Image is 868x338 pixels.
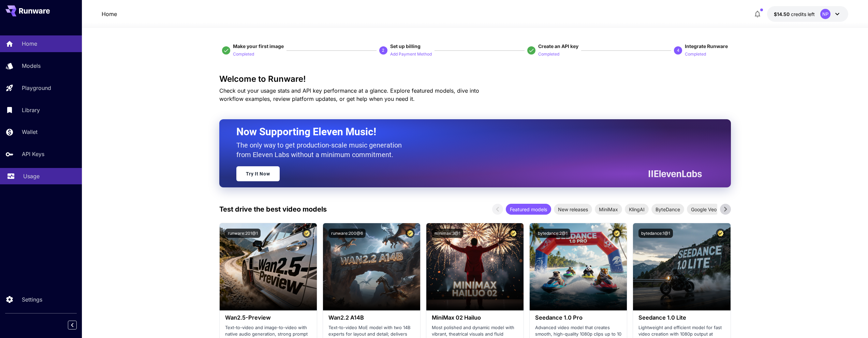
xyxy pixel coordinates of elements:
[22,295,42,304] p: Settings
[716,229,725,238] button: Certified Model – Vetted for best performance and includes a commercial license.
[22,62,41,70] p: Models
[236,140,407,159] p: The only way to get production-scale music generation from Eleven Labs without a minimum commitment.
[390,51,432,58] p: Add Payment Method
[233,50,254,58] button: Completed
[774,11,791,17] span: $14.50
[22,106,40,114] p: Library
[22,84,51,92] p: Playground
[612,229,621,238] button: Certified Model – Vetted for best performance and includes a commercial license.
[625,206,649,213] span: KlingAI
[554,204,592,215] div: New releases
[22,128,38,136] p: Wallet
[677,47,679,53] p: 4
[236,166,280,181] a: Try It Now
[595,204,622,215] div: MiniMax
[233,51,254,58] p: Completed
[219,87,479,102] span: Check out your usage stats and API key performance at a glance. Explore featured models, dive int...
[685,51,706,58] p: Completed
[225,314,311,321] h3: Wan2.5-Preview
[102,10,117,18] nav: breadcrumb
[406,229,415,238] button: Certified Model – Vetted for best performance and includes a commercial license.
[538,51,559,58] p: Completed
[535,229,570,238] button: bytedance:2@1
[233,43,284,49] span: Make your first image
[432,229,463,238] button: minimax:3@1
[328,229,366,238] button: runware:200@6
[685,50,706,58] button: Completed
[390,43,421,49] span: Set up billing
[68,321,77,329] button: Collapse sidebar
[638,229,673,238] button: bytedance:1@1
[302,229,311,238] button: Certified Model – Vetted for best performance and includes a commercial license.
[509,229,518,238] button: Certified Model – Vetted for best performance and includes a commercial license.
[22,150,44,158] p: API Keys
[426,223,524,310] img: alt
[219,204,327,214] p: Test drive the best video models
[220,223,317,310] img: alt
[767,6,848,22] button: $14.5031NP
[538,50,559,58] button: Completed
[22,40,37,48] p: Home
[219,74,731,84] h3: Welcome to Runware!
[73,319,82,331] div: Collapse sidebar
[820,9,830,19] div: NP
[791,11,815,17] span: credits left
[530,223,627,310] img: alt
[774,11,815,18] div: $14.5031
[638,314,725,321] h3: Seedance 1.0 Lite
[225,229,261,238] button: runware:201@1
[390,50,432,58] button: Add Payment Method
[328,314,415,321] h3: Wan2.2 A14B
[538,43,578,49] span: Create an API key
[651,206,684,213] span: ByteDance
[323,223,420,310] img: alt
[687,204,721,215] div: Google Veo
[236,125,697,138] h2: Now Supporting Eleven Music!
[506,206,551,213] span: Featured models
[625,204,649,215] div: KlingAI
[432,314,518,321] h3: MiniMax 02 Hailuo
[102,10,117,18] a: Home
[23,172,40,180] p: Usage
[554,206,592,213] span: New releases
[651,204,684,215] div: ByteDance
[685,43,728,49] span: Integrate Runware
[382,47,384,53] p: 2
[633,223,730,310] img: alt
[506,204,551,215] div: Featured models
[687,206,721,213] span: Google Veo
[595,206,622,213] span: MiniMax
[535,314,621,321] h3: Seedance 1.0 Pro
